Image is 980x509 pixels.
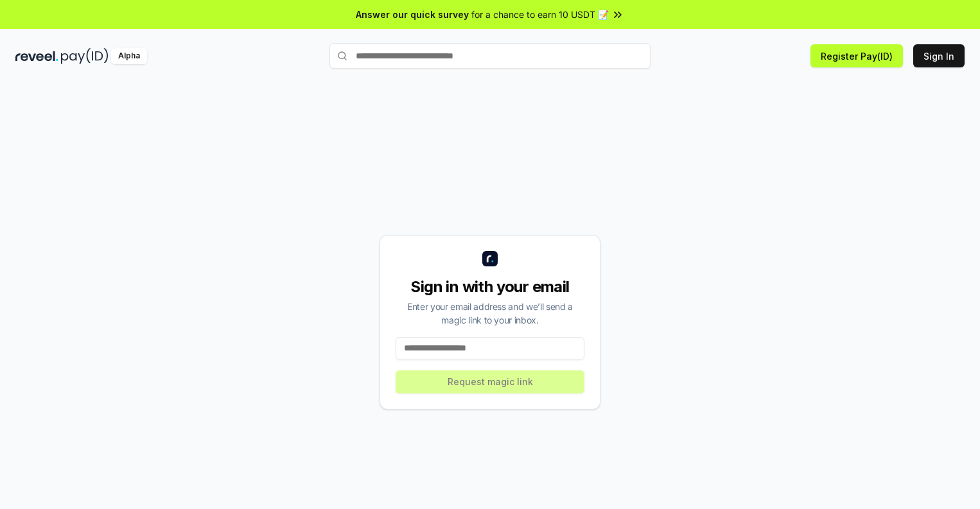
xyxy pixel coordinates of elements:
div: Enter your email address and we’ll send a magic link to your inbox. [396,300,584,327]
img: logo_small [482,251,498,266]
span: for a chance to earn 10 USDT 📝 [471,8,609,21]
span: Answer our quick survey [356,8,469,21]
button: Register Pay(ID) [810,44,903,67]
img: pay_id [61,48,109,64]
div: Sign in with your email [396,277,584,297]
button: Sign In [913,44,965,67]
div: Alpha [111,48,147,64]
img: reveel_dark [15,48,58,64]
